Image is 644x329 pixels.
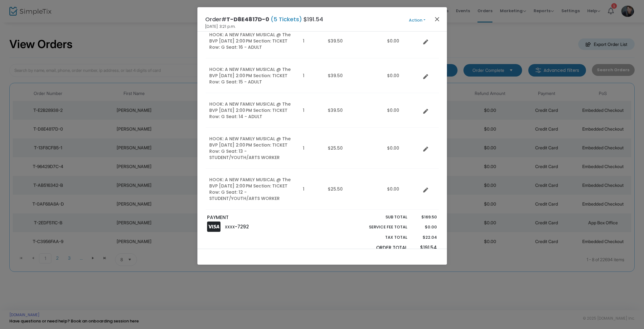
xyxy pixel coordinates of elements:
[324,58,383,93] td: $39.50
[383,58,421,93] td: $0.00
[299,169,324,210] td: 1
[383,169,421,210] td: $0.00
[433,15,441,23] button: Close
[299,24,324,58] td: 1
[383,128,421,169] td: $0.00
[383,24,421,58] td: $0.00
[355,214,408,220] p: Sub total
[299,58,324,93] td: 1
[206,24,299,58] td: HOOK: A NEW FAMILY MUSICAL @ The BVP [DATE] 2:00 PM Section: TICKET Row: G Seat: 16 - ADULT
[235,223,249,230] span: -7292
[299,128,324,169] td: 1
[324,169,383,210] td: $25.50
[414,234,437,241] p: $22.04
[355,244,408,252] p: Order Total
[206,58,299,93] td: HOOK: A NEW FAMILY MUSICAL @ The BVP [DATE] 2:00 PM Section: TICKET Row: G Seat: 15 - ADULT
[355,234,408,241] p: Tax Total
[207,214,319,221] p: PAYMENT
[206,93,299,128] td: HOOK: A NEW FAMILY MUSICAL @ The BVP [DATE] 2:00 PM Section: TICKET Row: G Seat: 14 - ADULT
[383,93,421,128] td: $0.00
[206,128,299,169] td: HOOK: A NEW FAMILY MUSICAL @ The BVP [DATE] 2:00 PM Section: TICKET Row: G Seat: 13 - STUDENT/YOU...
[324,93,383,128] td: $39.50
[324,24,383,58] td: $39.50
[324,128,383,169] td: $25.50
[399,17,436,24] button: Action
[299,93,324,128] td: 1
[206,169,299,210] td: HOOK: A NEW FAMILY MUSICAL @ The BVP [DATE] 2:00 PM Section: TICKET Row: G Seat: 12 - STUDENT/YOU...
[205,15,323,23] h4: Order# $191.54
[414,244,437,252] p: $191.54
[355,224,408,230] p: Service Fee Total
[226,15,269,23] span: T-D8E4817D-0
[225,224,235,230] span: XXXX
[269,15,303,23] span: (5 Tickets)
[414,214,437,220] p: $169.50
[206,2,439,210] div: Data table
[414,224,437,230] p: $0.00
[205,23,235,30] span: [DATE] 3:21 p.m.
